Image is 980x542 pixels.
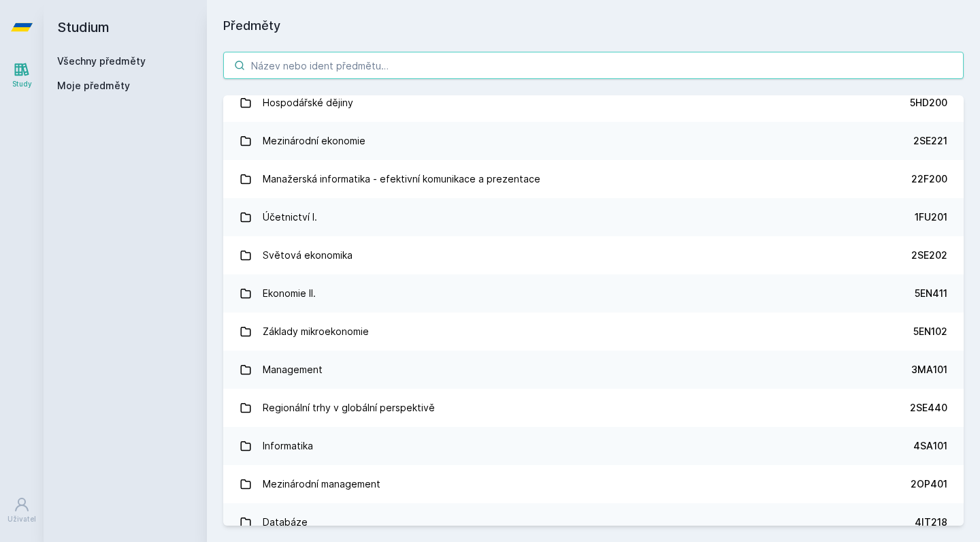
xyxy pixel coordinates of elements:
div: Study [12,79,32,89]
div: Management [263,356,323,383]
a: Informatika 4SA101 [223,427,964,465]
a: Management 3MA101 [223,351,964,389]
a: Manažerská informatika - efektivní komunikace a prezentace 22F200 [223,160,964,198]
a: Uživatel [3,490,41,531]
a: Databáze 4IT218 [223,503,964,541]
div: Informatika [263,432,313,460]
div: Manažerská informatika - efektivní komunikace a prezentace [263,165,540,193]
a: Mezinárodní management 2OP401 [223,465,964,503]
a: Všechny předměty [57,55,146,67]
div: 5EN102 [913,325,947,338]
span: Moje předměty [57,79,130,93]
div: Databáze [263,509,308,536]
a: Ekonomie II. 5EN411 [223,274,964,313]
div: 2OP401 [911,477,947,491]
div: 2SE202 [911,249,947,262]
div: Účetnictví I. [263,204,317,231]
div: Uživatel [7,514,36,524]
div: 4SA101 [913,439,947,453]
h1: Předměty [223,16,964,35]
a: Study [3,54,41,96]
div: 22F200 [911,172,947,186]
div: 5EN411 [915,287,947,300]
a: Účetnictví I. 1FU201 [223,198,964,236]
div: 5HD200 [910,96,947,110]
div: 3MA101 [911,363,947,377]
a: Regionální trhy v globální perspektivě 2SE440 [223,389,964,427]
div: Základy mikroekonomie [263,318,369,345]
a: Mezinárodní ekonomie 2SE221 [223,122,964,160]
div: Ekonomie II. [263,280,316,307]
a: Základy mikroekonomie 5EN102 [223,313,964,351]
a: Světová ekonomika 2SE202 [223,236,964,274]
a: Hospodářské dějiny 5HD200 [223,84,964,122]
div: 2SE440 [910,401,947,415]
input: Název nebo ident předmětu… [223,52,964,79]
div: 2SE221 [913,134,947,148]
div: 1FU201 [915,210,947,224]
div: Hospodářské dějiny [263,89,353,116]
div: Světová ekonomika [263,242,353,269]
div: 4IT218 [915,515,947,529]
div: Mezinárodní management [263,471,380,498]
div: Regionální trhy v globální perspektivě [263,394,435,421]
div: Mezinárodní ekonomie [263,127,365,155]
